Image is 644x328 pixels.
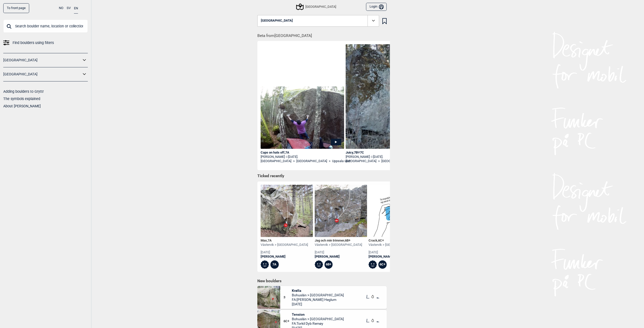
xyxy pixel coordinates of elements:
div: Västervik > [GEOGRAPHIC_DATA] [369,243,416,247]
img: Max [261,185,313,237]
h1: New boulders [257,278,387,284]
img: Rasmus pa Juicy [346,44,429,149]
span: Bohuslän > [GEOGRAPHIC_DATA] [292,317,344,321]
span: Ψ [358,151,360,154]
span: Tension [292,312,344,317]
h1: Beta from [GEOGRAPHIC_DATA] [257,30,390,39]
a: Uppsala väst [332,159,350,163]
span: > [329,159,331,163]
a: The symbols explained [3,97,40,101]
button: EN [74,3,78,14]
div: Jag och min trimmer , [315,239,362,243]
span: i [DATE]. [287,155,298,159]
span: 6C+ [284,319,292,323]
a: [PERSON_NAME] [369,255,416,259]
a: To front page [3,3,29,13]
div: [DATE] [315,250,362,255]
div: [GEOGRAPHIC_DATA] [297,4,336,10]
span: 3 [284,295,292,300]
input: Search boulder name, location or collection [3,20,88,33]
span: 7A [268,239,272,242]
a: [GEOGRAPHIC_DATA] [261,159,291,163]
div: 6B+ [325,260,333,269]
a: About [PERSON_NAME] [3,104,41,108]
span: FA: [PERSON_NAME] Heglum [292,297,344,302]
a: [GEOGRAPHIC_DATA] [346,159,376,163]
a: [GEOGRAPHIC_DATA] [3,57,81,64]
a: [GEOGRAPHIC_DATA] [296,159,327,163]
div: Västervik > [GEOGRAPHIC_DATA] [261,243,308,247]
div: Caps on hats off , 7A [261,151,344,155]
div: [DATE] [369,250,416,255]
img: Jag och min trimmer 230722 [315,185,367,237]
a: [PERSON_NAME] [261,255,308,259]
span: [GEOGRAPHIC_DATA] [261,19,293,23]
img: Henrik pa Caps On Hats Off [261,86,344,149]
img: Krolla [257,286,280,309]
a: Adding boulders to Gryttr [3,89,44,93]
a: Find boulders using filters [3,39,88,46]
a: [GEOGRAPHIC_DATA] [3,71,81,78]
span: FA: Torkil Dyb Remøy [292,321,344,326]
div: [PERSON_NAME] - [261,155,344,159]
div: [DATE] [261,250,308,255]
span: 6B+ [345,239,350,242]
span: Find boulders using filters [13,39,54,46]
span: i [DATE]. [372,155,383,159]
div: [PERSON_NAME] - [346,155,429,159]
div: Västervik > [GEOGRAPHIC_DATA] [315,243,362,247]
button: Login [366,3,387,11]
div: Crack , [369,239,416,243]
span: Krølla [292,288,344,293]
h1: Ticked recently [257,173,387,179]
button: SV [67,3,71,13]
div: Krolla3KrøllaBohuslän > [GEOGRAPHIC_DATA]FA:[PERSON_NAME] Heglum[DATE] [257,286,387,309]
a: [GEOGRAPHIC_DATA] [381,159,412,163]
span: Bohuslän > [GEOGRAPHIC_DATA] [292,293,344,297]
span: > [378,159,380,163]
div: Juicy , 7B 7C [346,151,429,155]
button: NO [59,3,63,13]
span: 6C+ [378,239,384,242]
div: 7A [270,260,279,269]
a: [PERSON_NAME] [315,255,362,259]
div: 6C+ [378,260,387,269]
span: [DATE] [292,302,344,306]
span: > [293,159,295,163]
img: Bilde Mangler [369,185,421,237]
div: Max , [261,239,308,243]
button: [GEOGRAPHIC_DATA] [257,15,379,27]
